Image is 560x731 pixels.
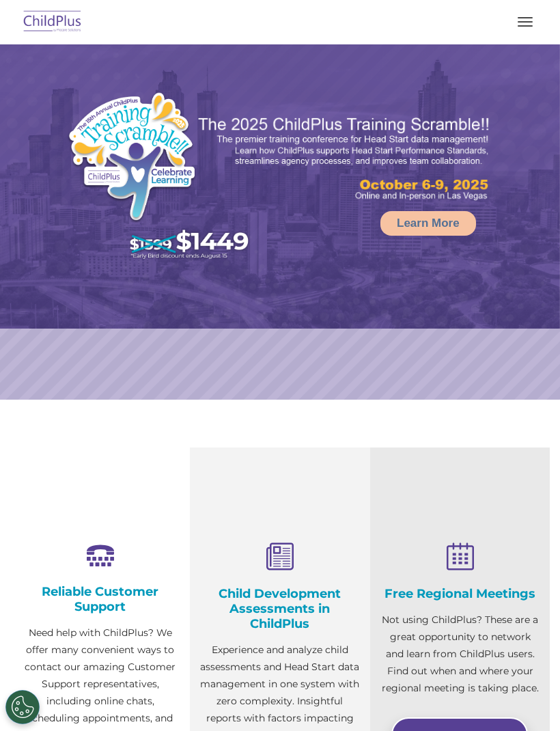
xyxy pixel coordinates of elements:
[20,6,85,38] img: ChildPlus by Procare Solutions
[380,586,540,601] h4: Free Regional Meetings
[200,586,359,631] h4: Child Development Assessments in ChildPlus
[5,690,40,724] button: Cookies Settings
[380,611,540,697] p: Not using ChildPlus? These are a great opportunity to network and learn from ChildPlus users. Fin...
[20,584,180,614] h4: Reliable Customer Support
[380,211,476,236] a: Learn More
